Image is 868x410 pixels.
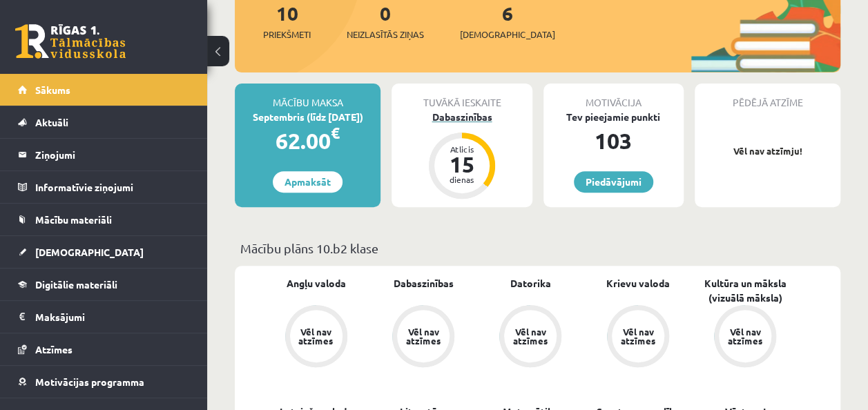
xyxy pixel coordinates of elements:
[287,276,346,291] a: Angļu valoda
[510,276,551,291] a: Datorika
[394,276,454,291] a: Dabaszinības
[18,171,190,203] a: Informatīvie ziņojumi
[35,278,117,291] span: Digitālie materiāli
[35,139,190,170] legend: Ziņojumi
[347,28,424,41] span: Neizlasītās ziņas
[235,124,380,157] div: 62.00
[18,74,190,106] a: Sākums
[297,327,336,345] div: Vēl nav atzīmes
[584,305,691,370] a: Vēl nav atzīmes
[404,327,443,345] div: Vēl nav atzīmes
[263,1,311,41] a: 10Priekšmeti
[18,204,190,235] a: Mācību materiāli
[235,84,380,110] div: Mācību maksa
[263,28,311,41] span: Priekšmeti
[441,175,483,184] div: dienas
[392,110,532,201] a: Dabaszinības Atlicis 15 dienas
[369,305,476,370] a: Vēl nav atzīmes
[441,153,483,175] div: 15
[273,171,343,193] a: Apmaksāt
[460,1,555,41] a: 6[DEMOGRAPHIC_DATA]
[35,116,68,128] span: Aktuāli
[18,366,190,398] a: Motivācijas programma
[619,327,657,345] div: Vēl nav atzīmes
[35,301,190,333] legend: Maksājumi
[35,343,73,355] span: Atzīmes
[15,24,126,59] a: Rīgas 1. Tālmācības vidusskola
[347,1,424,41] a: 0Neizlasītās ziņas
[543,124,684,157] div: 103
[331,123,340,143] span: €
[18,106,190,138] a: Aktuāli
[35,213,112,226] span: Mācību materiāli
[18,301,190,333] a: Maksājumi
[543,84,684,110] div: Motivācija
[35,171,190,203] legend: Informatīvie ziņojumi
[606,276,670,291] a: Krievu valoda
[574,171,653,193] a: Piedāvājumi
[392,84,532,110] div: Tuvākā ieskaite
[235,110,380,124] div: Septembris (līdz [DATE])
[441,145,483,153] div: Atlicis
[240,239,835,257] p: Mācību plāns 10.b2 klase
[392,110,532,124] div: Dabaszinības
[477,305,584,370] a: Vēl nav atzīmes
[543,110,684,124] div: Tev pieejamie punkti
[692,305,799,370] a: Vēl nav atzīmes
[18,139,190,170] a: Ziņojumi
[262,305,369,370] a: Vēl nav atzīmes
[460,28,555,41] span: [DEMOGRAPHIC_DATA]
[18,236,190,268] a: [DEMOGRAPHIC_DATA]
[692,276,799,305] a: Kultūra un māksla (vizuālā māksla)
[695,84,840,110] div: Pēdējā atzīme
[702,144,833,158] p: Vēl nav atzīmju!
[35,375,144,388] span: Motivācijas programma
[18,269,190,300] a: Digitālie materiāli
[511,327,550,345] div: Vēl nav atzīmes
[35,84,70,96] span: Sākums
[35,246,144,258] span: [DEMOGRAPHIC_DATA]
[726,327,764,345] div: Vēl nav atzīmes
[18,333,190,365] a: Atzīmes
